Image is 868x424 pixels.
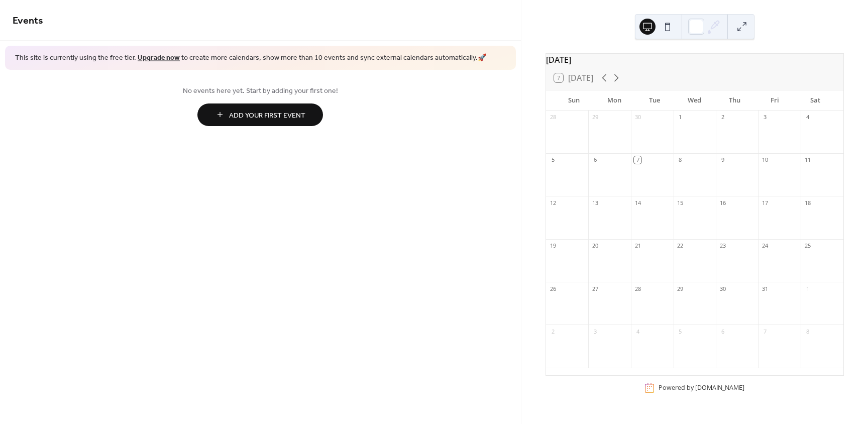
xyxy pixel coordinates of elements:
[591,199,599,206] div: 13
[13,103,508,126] a: Add Your First Event
[634,90,675,111] div: Tue
[138,51,180,65] a: Upgrade now
[591,156,599,164] div: 6
[591,328,599,335] div: 3
[762,114,769,121] div: 3
[804,199,811,206] div: 18
[591,285,599,292] div: 27
[677,328,684,335] div: 5
[719,199,726,206] div: 16
[719,328,726,335] div: 6
[549,242,557,250] div: 19
[594,90,634,111] div: Mon
[677,285,684,292] div: 29
[719,242,726,250] div: 23
[13,11,43,31] span: Events
[719,114,726,121] div: 2
[762,285,769,292] div: 31
[804,114,811,121] div: 4
[695,384,744,392] a: [DOMAIN_NAME]
[762,199,769,206] div: 17
[762,156,769,164] div: 10
[677,199,684,206] div: 15
[634,156,641,164] div: 7
[795,90,835,111] div: Sat
[675,90,715,111] div: Wed
[15,53,486,63] span: This site is currently using the free tier. to create more calendars, show more than 10 events an...
[804,328,811,335] div: 8
[549,199,557,206] div: 12
[549,328,557,335] div: 2
[804,156,811,164] div: 11
[591,114,599,121] div: 29
[229,110,305,121] span: Add Your First Event
[762,242,769,250] div: 24
[659,384,744,392] div: Powered by
[762,328,769,335] div: 7
[634,285,641,292] div: 28
[719,285,726,292] div: 30
[634,242,641,250] div: 21
[554,90,594,111] div: Sun
[719,156,726,164] div: 9
[546,54,843,66] div: [DATE]
[591,242,599,250] div: 20
[677,114,684,121] div: 1
[804,242,811,250] div: 25
[755,90,795,111] div: Fri
[634,114,641,121] div: 30
[549,285,557,292] div: 26
[549,114,557,121] div: 28
[634,199,641,206] div: 14
[549,156,557,164] div: 5
[715,90,755,111] div: Thu
[804,285,811,292] div: 1
[197,103,323,126] button: Add Your First Event
[677,242,684,250] div: 22
[13,85,508,96] span: No events here yet. Start by adding your first one!
[677,156,684,164] div: 8
[634,328,641,335] div: 4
